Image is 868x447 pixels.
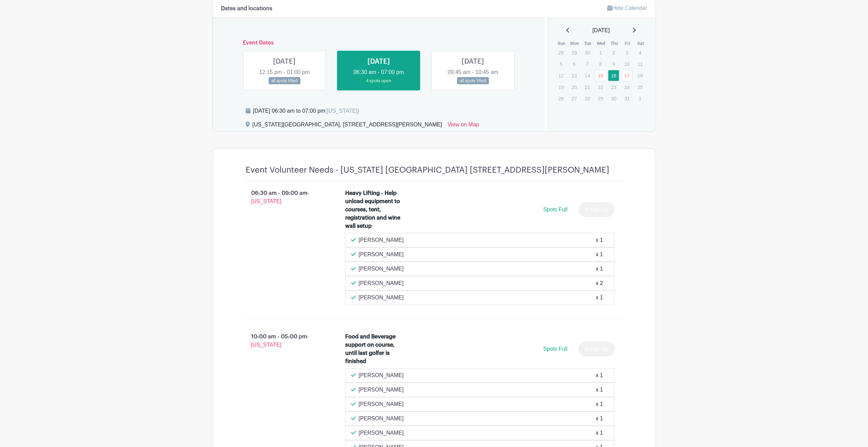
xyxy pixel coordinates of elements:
[621,82,633,92] p: 24
[595,40,608,47] th: Wed
[634,70,646,81] p: 18
[359,414,404,423] p: [PERSON_NAME]
[253,107,359,115] div: [DATE] 06:30 am to 07:00 pm
[596,429,603,437] div: x 1
[345,189,404,230] div: Heavy Lifting - Help unload equipment to courses, tent, registration and wine wall setup
[608,82,619,92] p: 23
[596,386,603,394] div: x 1
[595,93,606,104] p: 29
[608,47,619,58] p: 2
[596,371,603,380] div: x 1
[569,59,580,69] p: 6
[569,93,580,104] p: 27
[621,59,633,69] p: 10
[634,82,646,92] p: 25
[608,40,621,47] th: Thu
[555,70,567,81] p: 12
[608,59,619,69] p: 9
[252,121,442,132] div: [US_STATE][GEOGRAPHIC_DATA], [STREET_ADDRESS][PERSON_NAME]
[634,40,647,47] th: Sat
[555,82,567,92] p: 19
[596,414,603,423] div: x 1
[621,93,633,104] p: 31
[359,386,404,394] p: [PERSON_NAME]
[359,294,404,302] p: [PERSON_NAME]
[555,93,567,104] p: 26
[237,40,520,46] h6: Event Dates
[359,371,404,380] p: [PERSON_NAME]
[246,165,609,175] h4: Event Volunteer Needs - [US_STATE] [GEOGRAPHIC_DATA] [STREET_ADDRESS][PERSON_NAME]
[448,121,479,132] a: View on Map
[607,5,647,11] a: Hide Calendar
[595,82,606,92] p: 22
[569,70,580,81] p: 13
[345,333,404,365] div: Food and Beverage support on course, until last golfer is finished
[595,70,606,81] a: 15
[325,108,359,114] span: ([US_STATE])
[608,93,619,104] p: 30
[595,47,606,58] p: 1
[359,250,404,259] p: [PERSON_NAME]
[543,207,567,212] span: Spots Full
[555,40,568,47] th: Sun
[595,59,606,69] p: 8
[568,40,582,47] th: Mon
[593,26,610,35] span: [DATE]
[596,250,603,259] div: x 1
[582,59,593,69] p: 7
[582,70,593,81] p: 14
[221,5,272,12] h6: Dates and locations
[621,47,633,58] p: 3
[359,429,404,437] p: [PERSON_NAME]
[634,47,646,58] p: 4
[581,40,595,47] th: Tue
[235,330,335,352] p: 10:00 am - 05:00 pm
[634,59,646,69] p: 11
[555,47,567,58] p: 28
[621,70,633,81] a: 17
[596,265,603,273] div: x 1
[582,93,593,104] p: 28
[582,47,593,58] p: 30
[543,346,567,352] span: Spots Full
[596,294,603,302] div: x 1
[359,279,404,287] p: [PERSON_NAME]
[621,40,634,47] th: Fri
[569,47,580,58] p: 29
[555,59,567,69] p: 5
[359,400,404,408] p: [PERSON_NAME]
[582,82,593,92] p: 21
[608,70,619,81] a: 16
[359,265,404,273] p: [PERSON_NAME]
[569,82,580,92] p: 20
[596,279,603,287] div: x 2
[596,236,603,244] div: x 1
[596,400,603,408] div: x 1
[359,236,404,244] p: [PERSON_NAME]
[634,93,646,104] p: 1
[235,186,335,208] p: 06:30 am - 09:00 am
